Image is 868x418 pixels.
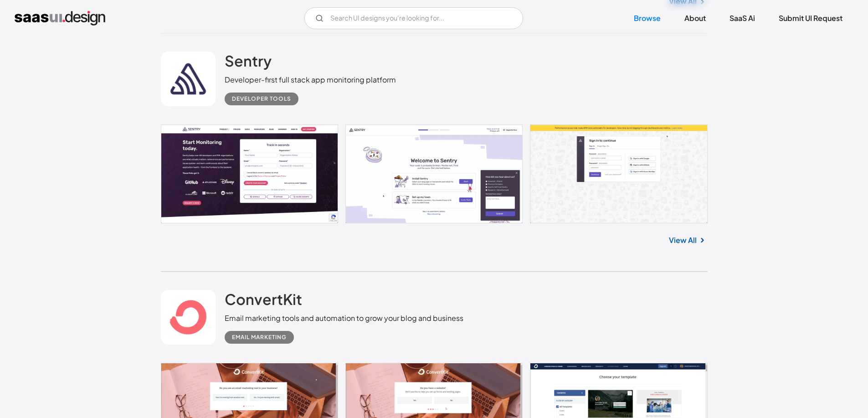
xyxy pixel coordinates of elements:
[768,8,853,28] a: Submit UI Request
[304,7,523,29] form: Email Form
[225,290,302,308] h2: ConvertKit
[15,11,105,26] a: home
[225,52,272,74] a: Sentry
[225,74,396,85] div: Developer-first full stack app monitoring platform
[225,290,302,313] a: ConvertKit
[304,7,523,29] input: Search UI designs you're looking for...
[232,93,291,104] div: Developer tools
[232,332,287,343] div: Email Marketing
[623,8,672,28] a: Browse
[719,8,766,28] a: SaaS Ai
[225,52,272,70] h2: Sentry
[669,235,697,246] a: View All
[673,8,717,28] a: About
[225,313,463,324] div: Email marketing tools and automation to grow your blog and business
